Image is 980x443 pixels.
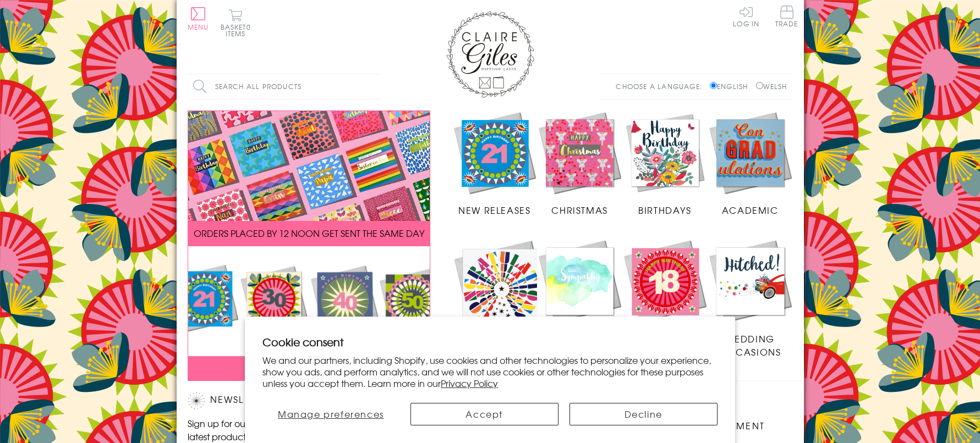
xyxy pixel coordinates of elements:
[369,74,380,99] input: Search
[638,203,691,217] span: Birthdays
[622,239,708,345] a: Age Cards
[194,226,424,240] span: ORDERS PLACED BY 12 NOON GET SENT THE SAME DAY
[262,355,718,389] p: We and our partners, including Shopify, use cookies and other technologies to personalize your ex...
[616,81,708,91] p: Choose a language:
[708,239,793,358] a: Wedding Occasions
[446,11,534,98] img: Claire Giles Greetings Cards
[452,239,551,359] a: Congratulations
[551,203,607,217] span: Christmas
[262,334,718,350] h2: Cookie consent
[262,403,399,425] button: Manage preferences
[710,82,717,89] input: English
[537,110,622,217] a: Christmas
[458,203,530,217] span: New Releases
[188,392,375,409] h2: Newsletter
[756,81,787,91] label: Welsh
[278,407,384,420] span: Manage preferences
[188,22,209,32] span: Menu
[188,7,209,30] button: Menu
[410,403,559,425] button: Accept
[756,82,763,89] input: Welsh
[441,376,498,390] a: Privacy Policy
[719,332,781,358] span: Wedding Occasions
[733,5,759,27] a: Log In
[226,22,251,38] span: 0 items
[570,403,718,425] button: Decline
[710,81,753,91] label: English
[775,5,798,27] span: Trade
[622,110,708,217] a: Birthdays
[775,5,798,29] a: Trade
[188,74,380,99] input: Search all products
[708,110,793,217] a: Academic
[452,110,538,217] a: New Releases
[537,239,622,345] a: Sympathy
[221,9,251,37] button: Basket0 items
[722,203,779,217] span: Academic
